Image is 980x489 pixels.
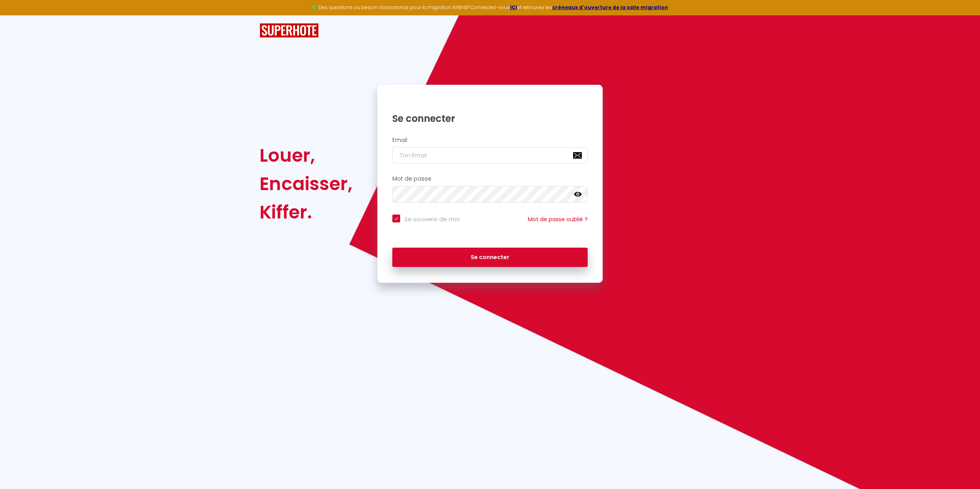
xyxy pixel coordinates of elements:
div: Encaisser, [260,170,353,198]
img: SuperHote logo [260,23,319,38]
h1: Se connecter [392,112,588,125]
div: Kiffer. [260,198,353,226]
a: créneaux d'ouverture de la salle migration [552,4,668,11]
input: Ton Email [392,147,588,164]
h2: Email [392,137,588,144]
div: Louer, [260,141,353,170]
a: Mot de passe oublié ? [528,215,588,223]
button: Se connecter [392,248,588,267]
a: ICI [510,4,517,11]
h2: Mot de passe [392,175,588,182]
